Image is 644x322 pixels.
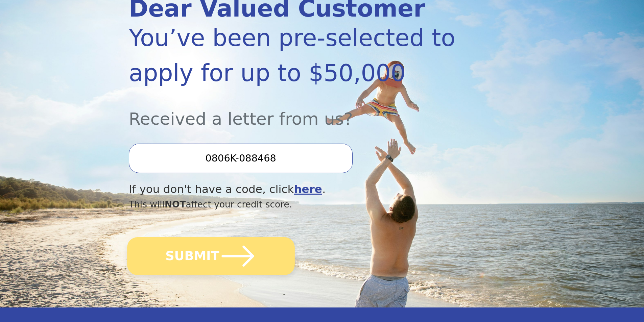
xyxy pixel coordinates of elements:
[129,20,457,91] div: You’ve been pre-selected to apply for up to $50,000
[294,183,322,196] a: here
[127,237,295,275] button: SUBMIT
[129,91,457,131] div: Received a letter from us?
[129,181,457,198] div: If you don't have a code, click .
[165,199,186,209] span: NOT
[129,198,457,211] div: This will affect your credit score.
[129,144,353,173] input: Enter your Offer Code:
